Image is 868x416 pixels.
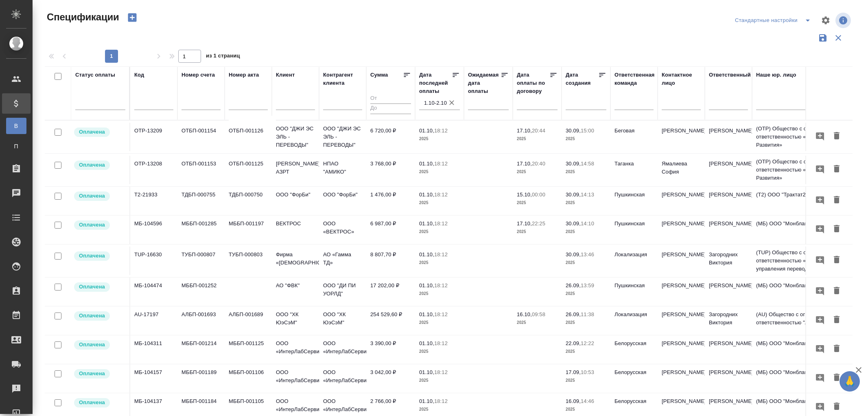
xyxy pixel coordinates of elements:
p: 18:12 [434,191,448,198]
p: 01.10, [419,220,434,227]
p: Оплачена [79,161,105,169]
p: Оплачена [79,370,105,378]
td: 6 720,00 ₽ [366,123,415,151]
p: 01.10, [419,282,434,288]
span: В [10,122,22,130]
div: Контактное лицо [662,71,701,87]
td: 17 202,00 ₽ [366,277,415,306]
td: ТУБП-000803 [225,247,272,275]
div: Дата последней оплаты [419,71,452,95]
td: МББП-001285 [177,216,225,244]
p: НПАО "АМИКО" [323,160,362,176]
p: 00:00 [532,191,545,198]
p: 2025 [419,168,460,176]
td: (МБ) ООО "Монблан" [752,277,850,306]
p: 2025 [566,168,606,176]
td: (МБ) ООО "Монблан" [752,335,850,364]
button: Сбросить фильтры [831,30,846,46]
td: [PERSON_NAME] [705,187,752,215]
td: Белорусская [610,335,658,364]
p: 01.10, [419,191,434,198]
p: 2025 [517,168,558,176]
p: 2025 [566,348,606,356]
p: 18:12 [434,161,448,167]
p: 2025 [517,199,558,207]
p: 2025 [566,319,606,327]
td: [PERSON_NAME] [658,335,705,364]
div: Дата создания [566,71,598,87]
p: 2025 [566,290,606,298]
p: 09:58 [532,311,545,317]
p: 30.09, [566,191,581,198]
td: AU-17197 [130,306,177,335]
p: 30.09, [566,220,581,227]
td: [PERSON_NAME] [658,306,705,335]
td: МББП-001214 [177,335,225,364]
div: Ожидаемая дата оплаты [468,71,501,95]
p: 2025 [517,319,558,327]
p: 14:10 [581,220,594,227]
p: АО "ФВК" [276,282,315,290]
p: 2025 [566,376,606,385]
p: 14:58 [581,161,594,167]
a: П [6,138,26,154]
td: 3 042,00 ₽ [366,364,415,393]
div: Номер акта [229,71,259,79]
td: [PERSON_NAME] [658,277,705,306]
p: 18:12 [434,282,448,288]
div: Контрагент клиента [323,71,362,87]
p: Оплачена [79,221,105,229]
p: 26.09, [566,282,581,288]
td: (Т2) ООО "Трактат24" [752,187,850,215]
td: 3 768,00 ₽ [366,156,415,184]
span: Посмотреть информацию [835,13,853,28]
td: ТДБП-000750 [225,187,272,215]
div: Ответственная команда [614,71,655,87]
p: 2025 [419,259,460,267]
p: 01.10, [419,128,434,134]
p: ООО «ИнтерЛабСервис» [323,368,362,385]
td: [PERSON_NAME] [705,364,752,393]
td: TUP-16630 [130,247,177,275]
td: МББП-001106 [225,364,272,393]
button: Удалить [830,193,844,208]
td: АЛБП-001693 [177,306,225,335]
p: 12:22 [581,340,594,346]
p: 17.10, [517,161,532,167]
p: 18:12 [434,311,448,317]
td: 254 529,60 ₽ [366,306,415,335]
td: ОТБП-001125 [225,156,272,184]
button: Удалить [830,162,844,177]
button: Удалить [830,399,844,414]
input: От [370,94,411,104]
p: 11:38 [581,311,594,317]
div: Сумма [370,71,388,79]
td: АЛБП-001689 [225,306,272,335]
p: 2025 [419,348,460,356]
td: (МБ) ООО "Монблан" [752,216,850,244]
p: ООО "ФорБи" [323,191,362,199]
td: Пушкинская [610,277,658,306]
p: 20:40 [532,161,545,167]
td: 8 807,70 ₽ [366,247,415,275]
p: Оплачена [79,312,105,320]
p: 14:13 [581,191,594,198]
td: ТДБП-000755 [177,187,225,215]
p: ООО "ДЖИ ЭС ЭЛЬ - ПЕРЕВОДЫ" [323,125,362,149]
p: 2025 [566,259,606,267]
td: [PERSON_NAME] [705,277,752,306]
td: [PERSON_NAME] [658,187,705,215]
p: ООО «ИнтерЛабСервис» [276,397,315,414]
td: (OTP) Общество с ограниченной ответственностью «Вектор Развития» [752,154,850,186]
td: (AU) Общество с ограниченной ответственностью "АЛС" [752,306,850,335]
p: 18:12 [434,220,448,227]
p: [PERSON_NAME]/АЗРТ [276,160,315,176]
td: МБ-104311 [130,335,177,364]
p: 2025 [419,199,460,207]
p: 2025 [566,135,606,143]
td: Ямалиева София [658,156,705,184]
p: 30.09, [566,161,581,167]
p: 01.10, [419,398,434,404]
p: АО «Гамма ТД» [323,251,362,267]
div: Статус оплаты [75,71,115,79]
